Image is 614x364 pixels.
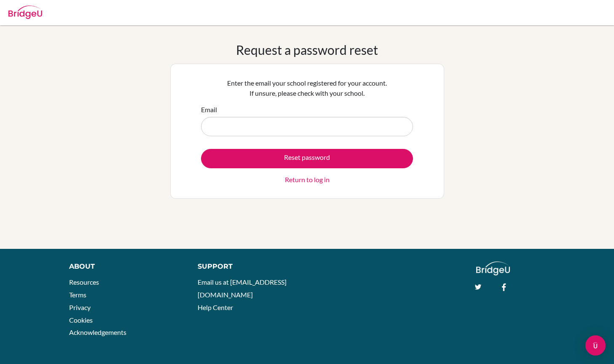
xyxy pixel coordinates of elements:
[69,328,126,336] a: Acknowledgements
[201,78,413,98] p: Enter the email your school registered for your account. If unsure, please check with your school.
[198,278,287,299] a: Email us at [EMAIL_ADDRESS][DOMAIN_NAME]
[476,262,510,275] img: logo_white@2x-f4f0deed5e89b7ecb1c2cc34c3e3d731f90f0f143d5ea2071677605dd97b5244.png
[201,105,217,115] label: Email
[69,262,179,272] div: About
[285,175,330,185] a: Return to log in
[585,335,606,356] div: Open Intercom Messenger
[69,278,99,286] a: Resources
[236,42,378,57] h1: Request a password reset
[69,291,86,299] a: Terms
[198,303,233,311] a: Help Center
[198,262,298,272] div: Support
[69,303,91,311] a: Privacy
[201,149,413,168] button: Reset password
[69,316,93,324] a: Cookies
[8,5,42,19] img: Bridge-U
